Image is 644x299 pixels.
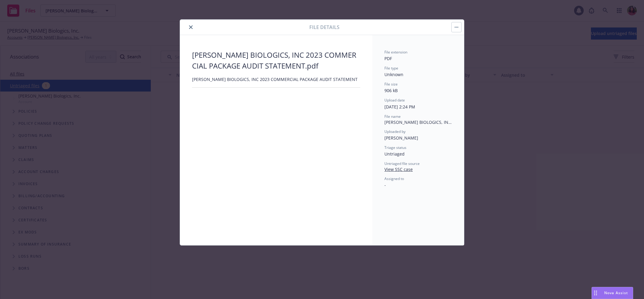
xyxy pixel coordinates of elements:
button: close [187,24,194,31]
a: View SSC case [384,166,452,172]
span: Upload date [384,98,405,103]
span: Nova Assist [604,290,628,295]
span: Untriaged file source [384,161,420,166]
button: Nova Assist [592,287,633,299]
span: File details [309,24,339,31]
span: Uploaded by [384,129,406,134]
span: Untriaged [384,151,405,157]
span: - [384,182,386,188]
span: 906 kB [384,88,398,93]
span: Triage status [384,145,406,150]
span: File name [384,114,401,119]
span: Assigned to [384,176,404,181]
span: File size [384,82,398,87]
div: Drag to move [592,287,599,299]
span: [DATE] 2:24 PM [384,104,415,110]
span: [PERSON_NAME] BIOLOGICS, INC 2023 COMMERCIAL PACKAGE AUDIT STATEMENT.pdf [192,50,360,71]
span: Unknown [384,72,403,77]
span: File extension [384,50,407,55]
span: PDF [384,56,392,61]
span: [PERSON_NAME] BIOLOGICS, INC 2023 COMMERCIAL PACKAGE AUDIT STATEMENT [192,76,360,82]
span: [PERSON_NAME] [384,135,418,141]
span: File type [384,66,398,71]
span: [PERSON_NAME] BIOLOGICS, INC 2023 COMMERCIAL PACKAGE AUDIT STATEMENT.pdf [384,119,452,125]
